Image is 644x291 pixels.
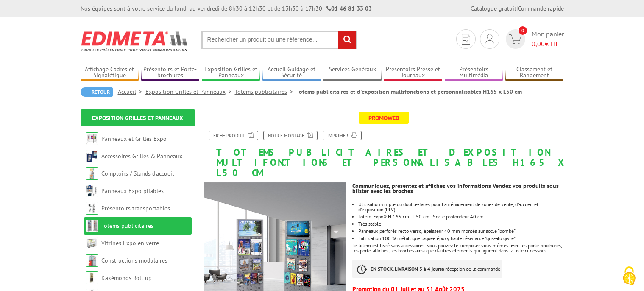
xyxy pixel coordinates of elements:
[86,237,98,249] img: Vitrines Expo en verre
[101,204,170,212] a: Présentoirs transportables
[86,254,98,267] img: Constructions modulaires
[209,131,258,140] a: Fiche produit
[532,39,564,49] span: € HT
[92,114,183,122] a: Exposition Grilles et Panneaux
[86,202,98,215] img: Présentoirs transportables
[471,5,516,12] a: Catalogue gratuit
[358,229,563,234] p: Panneaux perforés recto verso, épaisseur 40 mm montés sur socle "bombé"
[323,66,382,80] a: Services Généraux
[101,170,174,177] a: Comptoirs / Stands d'accueil
[358,221,563,227] li: Très stable
[81,4,372,13] div: Nos équipes sont à votre service du lundi au vendredi de 8h30 à 12h30 et de 13h30 à 17h30
[101,257,167,264] a: Constructions modulaires
[202,66,260,80] a: Exposition Grilles et Panneaux
[263,131,318,140] a: Notice Montage
[619,266,640,287] img: Cookies (fenêtre modale)
[101,135,167,143] a: Panneaux et Grilles Expo
[614,262,644,291] button: Cookies (fenêtre modale)
[101,274,152,282] a: Kakémonos Roll-up
[509,34,521,44] img: devis rapide
[532,39,545,48] span: 0,00
[445,66,503,80] a: Présentoirs Multimédia
[81,25,189,57] img: Edimeta
[504,29,564,49] a: devis rapide 0 Mon panier 0,00€ HT
[101,187,164,195] a: Panneaux Expo pliables
[86,219,98,232] img: Totems publicitaires
[358,214,563,219] li: Totem-Expo® H 165 cm - L 50 cm - Socle profondeur 40 cm
[358,236,563,241] p: Fabrication 100 % métallique laquée époxy haute résistance "gris-alu givré"
[101,239,159,247] a: Vitrines Expo en verre
[81,87,113,97] a: Retour
[118,88,145,95] a: Accueil
[101,222,153,229] a: Totems publicitaires
[86,167,98,180] img: Comptoirs / Stands d'accueil
[505,66,564,80] a: Classement et Rangement
[519,26,527,35] span: 0
[518,5,564,12] a: Commande rapide
[359,112,409,124] span: Promoweb
[235,88,296,95] a: Totems publicitaires
[485,34,494,44] img: devis rapide
[323,131,362,140] a: Imprimer
[86,271,98,284] img: Kakémonos Roll-up
[86,132,98,145] img: Panneaux et Grilles Expo
[358,202,563,212] li: Utilisation simple ou double-faces pour l'aménagement de zones de vente, d'accueil et d'expositio...
[352,260,502,278] p: à réception de la commande
[201,31,357,49] input: Rechercher un produit ou une référence...
[86,150,98,162] img: Accessoires Grilles & Panneaux
[352,182,559,195] strong: Communiquez, présentez et affichez vos informations Vendez vos produits sous blister avec les bro...
[338,31,356,49] input: rechercher
[296,87,522,96] li: Totems publicitaires et d'exposition multifonctions et personnalisables H165 x L50 cm
[326,5,372,12] strong: 01 46 81 33 03
[532,29,564,49] span: Mon panier
[86,185,98,197] img: Panneaux Expo pliables
[371,266,442,272] strong: EN STOCK, LIVRAISON 3 à 4 jours
[384,66,442,80] a: Présentoirs Presse et Journaux
[141,66,200,80] a: Présentoirs et Porte-brochures
[262,66,321,80] a: Accueil Guidage et Sécurité
[101,152,182,160] a: Accessoires Grilles & Panneaux
[462,34,470,45] img: devis rapide
[145,88,235,95] a: Exposition Grilles et Panneaux
[471,4,564,13] div: |
[81,66,139,80] a: Affichage Cadres et Signalétique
